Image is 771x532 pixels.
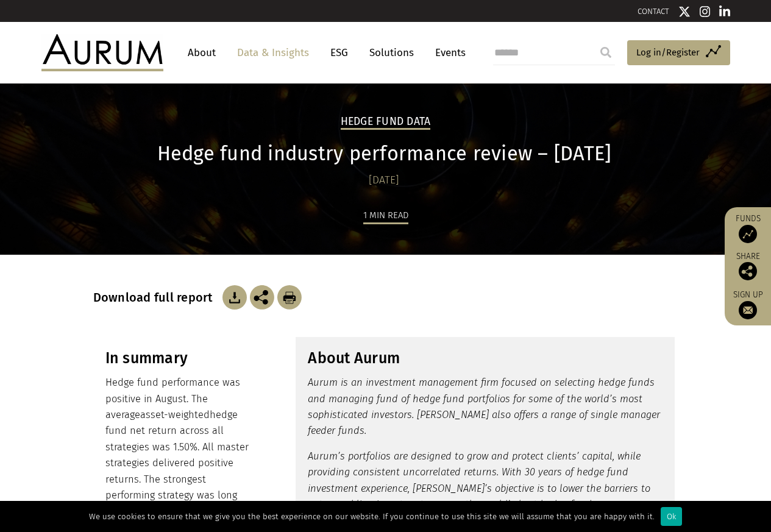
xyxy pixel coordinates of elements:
h2: Hedge Fund Data [341,115,431,130]
a: About [182,41,222,64]
h3: Download full report [93,290,219,305]
div: Ok [661,507,682,526]
div: 1 min read [363,208,408,224]
img: Share this post [739,262,757,280]
h3: About Aurum [308,349,663,367]
img: Sign up to our newsletter [739,301,757,319]
img: Download Article [222,285,247,310]
h1: Hedge fund industry performance review – [DATE] [93,142,675,166]
h3: In summary [105,349,257,367]
em: Aurum’s portfolios are designed to grow and protect clients’ capital, while providing consistent ... [308,450,650,510]
img: Linkedin icon [719,5,730,18]
img: Download Article [277,285,302,310]
a: Log in/Register [627,40,730,66]
img: Twitter icon [678,5,691,18]
img: Aurum [41,34,163,71]
a: CONTACT [638,7,669,16]
img: Share this post [250,285,274,310]
div: Share [731,252,765,280]
a: Solutions [363,41,420,64]
div: [DATE] [93,172,675,189]
a: Data & Insights [231,41,315,64]
img: Access Funds [739,225,757,243]
span: Log in/Register [636,45,700,60]
a: Events [429,41,466,64]
a: Funds [731,213,765,243]
input: Submit [594,40,618,65]
img: Instagram icon [700,5,711,18]
em: Aurum is an investment management firm focused on selecting hedge funds and managing fund of hedg... [308,377,660,436]
a: ESG [324,41,354,64]
a: Sign up [731,289,765,319]
span: asset-weighted [140,409,210,420]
